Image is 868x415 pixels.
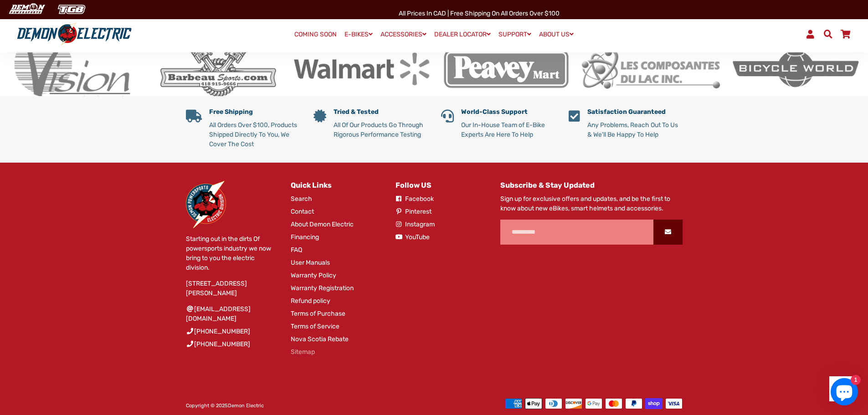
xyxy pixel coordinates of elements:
p: [STREET_ADDRESS][PERSON_NAME] [186,279,277,298]
inbox-online-store-chat: Shopify online store chat [828,378,861,408]
a: YouTube [395,232,430,242]
a: Search [291,194,312,204]
a: [PHONE_NUMBER] [186,339,250,349]
img: Demon Electric logo [14,22,135,46]
a: Facebook [395,194,434,204]
a: Instagram [395,220,435,229]
p: All Orders Over $100, Products Shipped Directly To You, We Cover The Cost [209,120,300,149]
h4: Follow US [395,181,487,190]
a: Demon Electric [228,403,264,409]
a: SUPPORT [495,28,534,41]
h5: World-Class Support [461,108,555,116]
img: Demon Electric [186,181,226,228]
a: [PHONE_NUMBER] [186,327,250,336]
a: Financing [291,232,319,242]
p: Our In-House Team of E-Bike Experts Are Here To Help [461,120,555,139]
p: Sign up for exclusive offers and updates, and be the first to know about new eBikes, smart helmet... [500,194,683,213]
h4: Quick Links [291,181,382,190]
h5: Free Shipping [209,108,300,116]
p: All Of Our Products Go Through Rigorous Performance Testing [334,120,427,139]
p: Starting out in the dirts Of powersports industry we now bring to you the electric division. [186,234,277,272]
a: Warranty Registration [291,283,354,293]
a: DEALER LOCATOR [431,28,494,41]
a: Nova Scotia Rebate [291,334,349,344]
a: Pinterest [395,207,431,216]
img: TGB Canada [53,2,90,17]
h5: Tried & Tested [334,108,427,116]
h4: Subscribe & Stay Updated [500,181,683,190]
a: Contact [291,207,314,216]
a: Terms of Purchase [291,309,345,318]
a: E-BIKES [341,28,376,41]
img: Demon Electric [5,2,48,17]
h5: Satisfaction Guaranteed [587,108,683,116]
a: Sitemap [291,347,315,357]
a: [EMAIL_ADDRESS][DOMAIN_NAME] [186,304,277,323]
a: Warranty Policy [291,271,336,280]
span: Copyright © 2025 [186,403,264,409]
a: About Demon Electric [291,220,354,229]
a: ABOUT US [536,28,577,41]
a: User Manuals [291,258,330,267]
a: Terms of Service [291,322,339,331]
a: ACCESSORIES [377,28,430,41]
a: Refund policy [291,296,330,306]
p: Any Problems, Reach Out To Us & We'll Be Happy To Help [587,120,683,139]
a: COMING SOON [291,28,340,41]
span: All Prices in CAD | Free shipping on all orders over $100 [399,10,560,17]
a: FAQ [291,245,302,255]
